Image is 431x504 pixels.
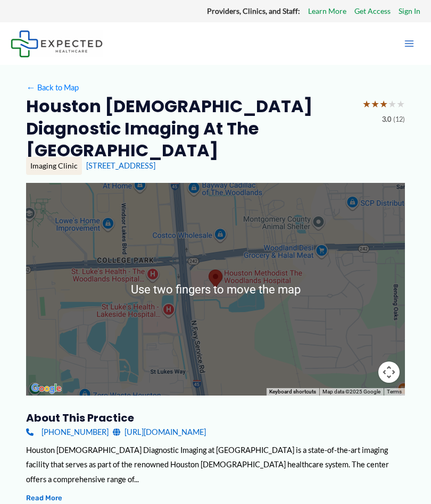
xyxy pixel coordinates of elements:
a: ←Back to Map [26,80,79,95]
span: 3.0 [382,113,391,126]
a: Terms (opens in new tab) [387,389,402,394]
a: Learn More [308,4,346,18]
a: Open this area in Google Maps (opens a new window) [29,382,64,396]
div: Houston [DEMOGRAPHIC_DATA] Diagnostic Imaging at [GEOGRAPHIC_DATA] is a state-of-the-art imaging ... [26,443,405,486]
button: Keyboard shortcuts [269,388,316,396]
a: Get Access [354,4,391,18]
span: ★ [379,95,388,113]
div: Imaging Clinic [26,157,82,175]
span: ★ [371,95,379,113]
h2: Houston [DEMOGRAPHIC_DATA] Diagnostic Imaging at The [GEOGRAPHIC_DATA] [26,95,354,162]
a: [PHONE_NUMBER] [26,425,109,439]
span: ★ [362,95,371,113]
a: [STREET_ADDRESS] [86,161,155,170]
span: ← [26,83,36,93]
img: Expected Healthcare Logo - side, dark font, small [11,30,103,57]
img: Google [29,382,64,396]
a: [URL][DOMAIN_NAME] [113,425,206,439]
button: Map camera controls [378,362,400,383]
span: ★ [388,95,396,113]
button: Read More [26,492,62,504]
span: ★ [396,95,405,113]
span: Map data ©2025 Google [322,389,380,394]
h3: About this practice [26,411,405,425]
a: Sign In [399,4,420,18]
button: Main menu toggle [398,32,420,55]
span: (12) [393,113,405,126]
strong: Providers, Clinics, and Staff: [207,6,300,15]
